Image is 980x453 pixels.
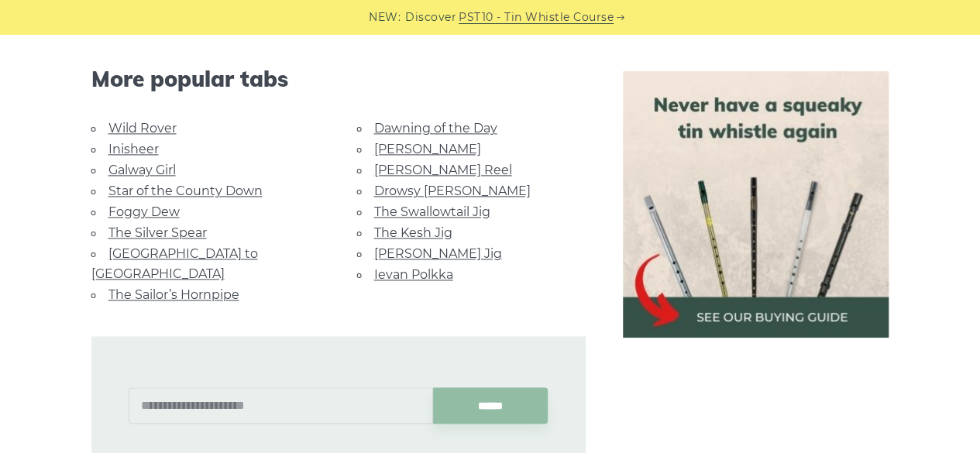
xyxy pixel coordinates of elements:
[374,267,453,282] a: Ievan Polkka
[108,121,177,136] a: Wild Rover
[374,163,512,177] a: [PERSON_NAME] Reel
[108,225,207,240] a: The Silver Spear
[91,66,586,92] span: More popular tabs
[108,184,263,198] a: Star of the County Down
[369,9,401,26] span: NEW:
[374,246,502,261] a: [PERSON_NAME] Jig
[623,71,889,338] img: tin whistle buying guide
[374,184,531,198] a: Drowsy [PERSON_NAME]
[405,9,456,26] span: Discover
[108,142,159,156] a: Inisheer
[108,204,180,219] a: Foggy Dew
[108,287,239,302] a: The Sailor’s Hornpipe
[108,163,176,177] a: Galway Girl
[374,204,490,219] a: The Swallowtail Jig
[459,9,614,26] a: PST10 - Tin Whistle Course
[91,246,258,281] a: [GEOGRAPHIC_DATA] to [GEOGRAPHIC_DATA]
[374,225,452,240] a: The Kesh Jig
[374,142,481,156] a: [PERSON_NAME]
[374,121,497,136] a: Dawning of the Day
